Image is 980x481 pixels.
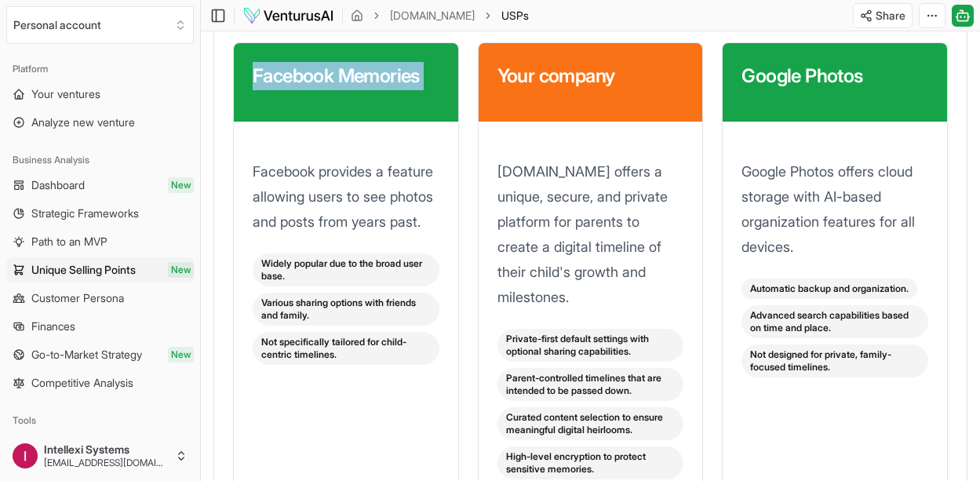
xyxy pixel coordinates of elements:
span: New [168,262,194,278]
span: USPs [501,8,529,24]
span: Strategic Frameworks [31,206,139,221]
span: Unique Selling Points [31,262,136,278]
nav: breadcrumb [351,8,529,24]
div: Curated content selection to ensure meaningful digital heirlooms. [497,407,684,440]
p: [DOMAIN_NAME] offers a unique, secure, and private platform for parents to create a digital timel... [497,159,684,310]
button: Intellexi Systems[EMAIL_ADDRESS][DOMAIN_NAME] [6,437,194,475]
span: Path to an MVP [31,234,107,250]
a: Unique Selling PointsNew [6,257,194,282]
span: Share [876,8,905,24]
a: Your ventures [6,82,194,107]
button: Share [853,3,913,28]
span: New [168,347,194,363]
span: Intellexi Systems [44,443,169,457]
span: Competitive Analysis [31,375,133,391]
div: Automatic backup and organization. [741,279,917,299]
div: Not designed for private, family-focused timelines. [741,344,928,377]
div: Advanced search capabilities based on time and place. [741,305,928,338]
a: DashboardNew [6,173,194,198]
img: logo [242,6,334,25]
span: Go-to-Market Strategy [31,347,142,363]
a: Competitive Analysis [6,370,194,395]
span: Analyze new venture [31,115,135,130]
h3: Your company [497,62,684,90]
span: Finances [31,319,75,334]
h3: Google Photos [741,62,928,90]
span: [EMAIL_ADDRESS][DOMAIN_NAME] [44,457,169,469]
div: Various sharing options with friends and family. [253,293,439,326]
div: Tools [6,408,194,433]
div: Widely popular due to the broad user base. [253,253,439,286]
a: Go-to-Market StrategyNew [6,342,194,367]
span: Dashboard [31,177,85,193]
div: Business Analysis [6,148,194,173]
a: Analyze new venture [6,110,194,135]
h3: Facebook Memories [253,62,439,90]
div: High-level encryption to protect sensitive memories. [497,446,684,479]
img: ACg8ocLcTlt7AJogminYoGvKbwqjFcN1CL-1dgZtv9r4BNzlWCvEcA=s96-c [13,443,38,468]
a: Customer Persona [6,286,194,311]
span: USPs [501,9,529,22]
a: [DOMAIN_NAME] [390,8,475,24]
button: Select an organization [6,6,194,44]
div: Parent-controlled timelines that are intended to be passed down. [497,368,684,401]
a: Path to an MVP [6,229,194,254]
a: Strategic Frameworks [6,201,194,226]
span: Customer Persona [31,290,124,306]
a: Finances [6,314,194,339]
span: Your ventures [31,86,100,102]
p: Google Photos offers cloud storage with AI-based organization features for all devices. [741,159,928,260]
div: Platform [6,56,194,82]
div: Private-first default settings with optional sharing capabilities. [497,329,684,362]
p: Facebook provides a feature allowing users to see photos and posts from years past. [253,159,439,235]
div: Not specifically tailored for child-centric timelines. [253,332,439,365]
span: New [168,177,194,193]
